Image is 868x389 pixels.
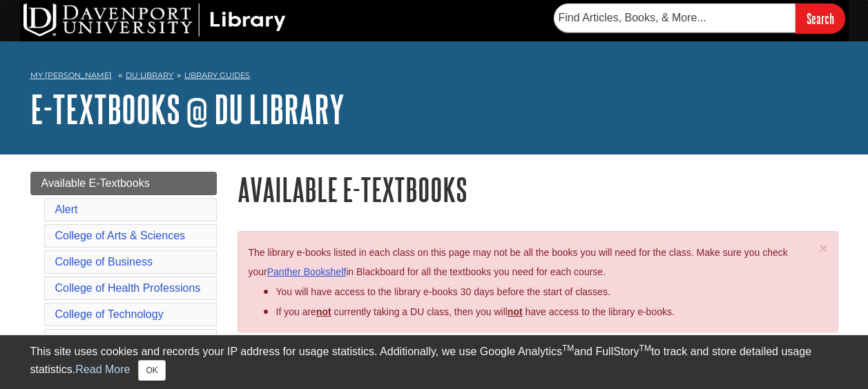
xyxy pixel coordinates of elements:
[30,172,217,195] a: Available E-Textbooks
[184,70,250,80] a: Library Guides
[554,3,795,32] input: Find Articles, Books, & More...
[55,282,201,294] a: College of Health Professions
[138,360,165,381] button: Close
[55,230,186,241] a: College of Arts & Sciences
[819,240,827,256] span: ×
[238,172,838,207] h1: Available E-Textbooks
[30,70,112,81] a: My [PERSON_NAME]
[23,3,286,37] img: DU Library
[316,306,331,317] strong: not
[819,241,827,255] button: Close
[75,363,130,375] a: Read More
[41,177,150,189] span: Available E-Textbooks
[30,88,345,130] a: E-Textbooks @ DU Library
[30,66,838,88] nav: breadcrumb
[276,286,610,297] span: You will have access to the library e-books 30 days before the start of classes.
[55,203,78,215] a: Alert
[30,343,838,381] div: This site uses cookies and records your IP address for usage statistics. Additionally, we use Goo...
[126,70,173,80] a: DU Library
[639,343,651,353] sup: TM
[508,306,523,317] u: not
[562,343,574,353] sup: TM
[554,3,845,33] form: Searches DU Library's articles, books, and more
[795,3,845,33] input: Search
[55,308,164,320] a: College of Technology
[267,266,346,277] a: Panther Bookshelf
[55,256,153,268] a: College of Business
[276,306,675,317] span: If you are currently taking a DU class, then you will have access to the library e-books.
[249,247,788,278] span: The library e-books listed in each class on this page may not be all the books you will need for ...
